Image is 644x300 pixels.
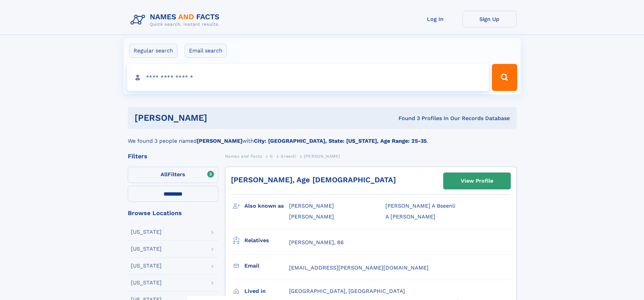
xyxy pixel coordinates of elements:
[281,152,296,160] a: Greenli
[244,285,289,297] h3: Lived in
[289,213,334,220] span: [PERSON_NAME]
[304,154,340,159] span: [PERSON_NAME]
[225,152,262,160] a: Names and Facts
[270,154,273,159] span: G
[231,176,396,184] a: [PERSON_NAME], Age [DEMOGRAPHIC_DATA]
[129,44,177,58] label: Regular search
[462,11,517,27] a: Sign Up
[244,260,289,272] h3: Email
[128,210,218,216] div: Browse Locations
[289,239,344,246] a: [PERSON_NAME], 86
[254,138,427,144] b: City: [GEOGRAPHIC_DATA], State: [US_STATE], Age Range: 25-35
[303,115,510,122] div: Found 3 Profiles In Our Records Database
[244,200,289,212] h3: Also known as
[385,203,455,209] span: [PERSON_NAME] A Bseenli
[461,173,493,189] div: View Profile
[128,167,218,183] label: Filters
[131,229,162,235] div: [US_STATE]
[131,280,162,285] div: [US_STATE]
[131,263,162,269] div: [US_STATE]
[161,171,168,178] span: All
[185,44,227,58] label: Email search
[408,11,462,27] a: Log In
[281,154,296,159] span: Greenli
[244,235,289,246] h3: Relatives
[385,213,435,220] span: A [PERSON_NAME]
[444,173,510,189] a: View Profile
[289,288,405,294] span: [GEOGRAPHIC_DATA], [GEOGRAPHIC_DATA]
[127,64,489,91] input: search input
[131,246,162,252] div: [US_STATE]
[492,64,517,91] button: Search Button
[128,129,517,145] div: We found 3 people named with .
[128,153,218,159] div: Filters
[197,138,242,144] b: [PERSON_NAME]
[128,11,225,29] img: Logo Names and Facts
[289,264,429,271] span: [EMAIL_ADDRESS][PERSON_NAME][DOMAIN_NAME]
[135,114,303,122] h1: [PERSON_NAME]
[270,152,273,160] a: G
[289,203,334,209] span: [PERSON_NAME]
